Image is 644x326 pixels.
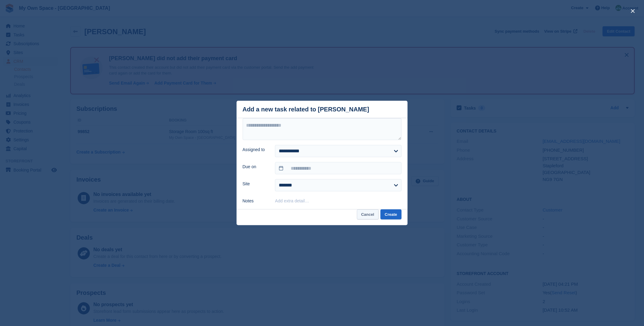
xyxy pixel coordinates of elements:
button: close [628,6,638,16]
button: Cancel [357,209,379,219]
button: Add extra detail… [275,198,309,203]
label: Site [243,181,268,187]
label: Notes [243,198,268,204]
div: Add a new task related to [PERSON_NAME] [243,106,370,113]
label: Due on [243,164,268,170]
button: Create [381,209,401,219]
label: Assigned to [243,147,268,153]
